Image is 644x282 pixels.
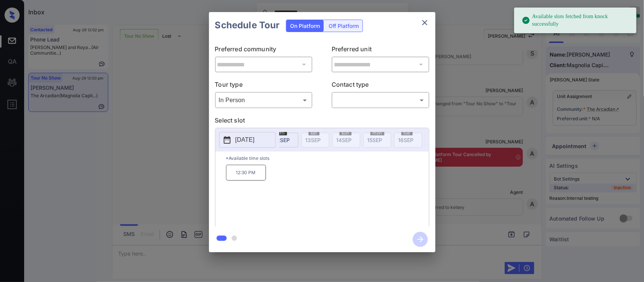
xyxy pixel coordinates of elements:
span: 12 SEP [275,137,290,143]
p: Tour type [215,80,313,92]
p: *Available time slots [226,152,429,165]
p: Select slot [215,116,429,128]
div: On Platform [286,20,324,32]
h2: Schedule Tour [209,12,286,38]
p: Preferred unit [332,44,429,57]
div: Available slots fetched from knock successfully [522,10,630,31]
p: Contact type [332,80,429,92]
span: fri [278,131,287,135]
div: Off Platform [325,20,363,32]
p: 12:30 PM [226,165,266,181]
div: date-select [271,133,298,147]
div: In Person [217,94,311,106]
p: [DATE] [235,135,255,144]
button: close [417,15,432,30]
p: Preferred community [215,44,313,57]
button: [DATE] [219,132,276,148]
